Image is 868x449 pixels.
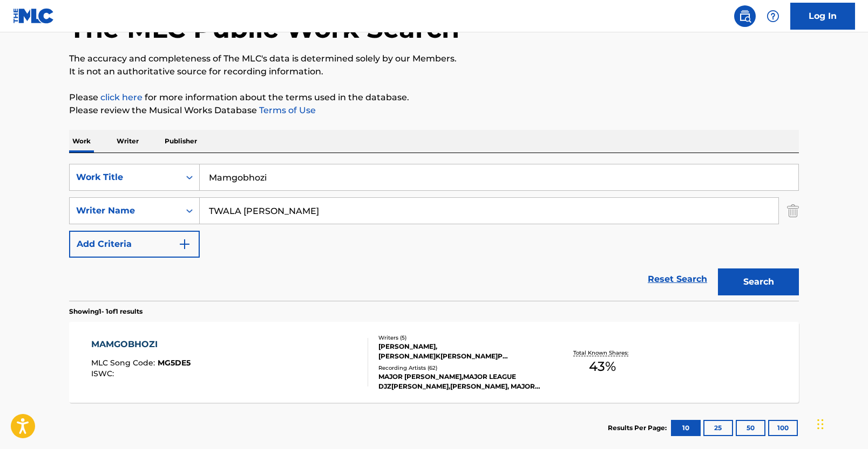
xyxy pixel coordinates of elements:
p: Please review the Musical Works Database [69,104,799,117]
img: search [738,10,751,23]
img: MLC Logo [13,8,55,24]
button: 10 [671,420,701,436]
button: 25 [703,420,733,436]
button: 100 [768,420,798,436]
p: Please for more information about the terms used in the database. [69,91,799,104]
p: Total Known Shares: [573,349,631,357]
span: 43 % [589,357,616,376]
button: Search [718,268,799,295]
a: MAMGOBHOZIMLC Song Code:MG5DE5ISWC:Writers (5)[PERSON_NAME],[PERSON_NAME]K[PERSON_NAME]P VONBOCH[... [69,322,799,403]
a: Log In [790,3,855,30]
div: Writer Name [76,204,173,217]
a: click here [100,92,143,102]
div: Writers ( 5 ) [378,334,541,342]
p: Showing 1 - 1 of 1 results [69,307,143,316]
img: Delete Criterion [787,197,799,224]
p: The accuracy and completeness of The MLC's data is determined solely by our Members. [69,52,799,65]
p: Work [69,130,94,153]
span: MG5DE5 [158,358,191,368]
div: Recording Artists ( 62 ) [378,364,541,372]
img: 9d2ae6d4665cec9f34b9.svg [178,238,191,251]
span: MLC Song Code : [91,358,158,368]
div: Help [762,5,784,27]
div: MAJOR [PERSON_NAME],MAJOR LEAGUE DJZ[PERSON_NAME],[PERSON_NAME], MAJOR LAZER, MAJOR LEAGUE DJZ, M... [378,372,541,391]
p: Writer [113,130,142,153]
img: help [767,10,779,23]
form: Search Form [69,164,799,301]
a: Public Search [734,5,756,27]
button: 50 [736,420,765,436]
a: Reset Search [642,267,713,291]
p: Results Per Page: [608,423,669,433]
span: ISWC : [91,369,117,378]
div: [PERSON_NAME],[PERSON_NAME]K[PERSON_NAME]P VONBOCH[PERSON_NAME]Y,[PERSON_NAME]T[PERSON_NAME]A,[PE... [378,342,541,361]
a: Terms of Use [257,105,316,115]
p: Publisher [161,130,200,153]
div: Drag [817,408,824,440]
p: It is not an authoritative source for recording information. [69,65,799,78]
div: MAMGOBHOZI [91,338,191,351]
button: Add Criteria [69,231,200,258]
div: Work Title [76,171,173,184]
iframe: Chat Widget [814,397,868,449]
